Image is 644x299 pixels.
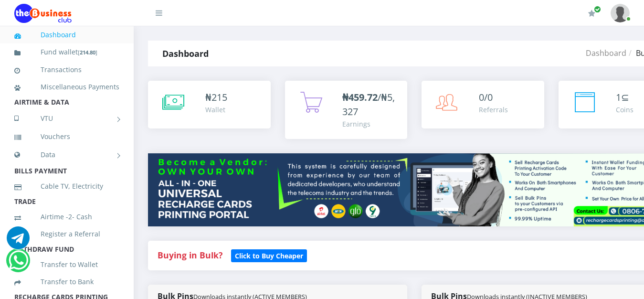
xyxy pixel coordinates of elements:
[14,76,119,98] a: Miscellaneous Payments
[342,91,378,104] b: ₦459.72
[14,271,119,293] a: Transfer to Bank
[479,91,493,104] span: 0/0
[14,143,119,167] a: Data
[235,251,303,260] b: Click to Buy Cheaper
[231,249,307,261] a: Click to Buy Cheaper
[9,256,28,272] a: Chat for support
[285,81,408,139] a: ₦459.72/₦5,327 Earnings
[14,59,119,81] a: Transactions
[479,105,508,115] div: Referrals
[14,206,119,228] a: Airtime -2- Cash
[616,91,621,104] span: 1
[586,48,626,58] a: Dashboard
[588,10,595,17] i: Renew/Upgrade Subscription
[14,126,119,148] a: Vouchers
[80,49,95,56] b: 214.80
[14,107,119,130] a: VTU
[205,105,227,115] div: Wallet
[14,223,119,245] a: Register a Referral
[14,24,119,46] a: Dashboard
[78,49,97,56] small: [ ]
[148,81,271,128] a: ₦215 Wallet
[14,4,72,23] img: Logo
[422,81,544,128] a: 0/0 Referrals
[162,48,209,59] strong: Dashboard
[205,90,227,105] div: ₦
[611,4,630,22] img: User
[14,254,119,276] a: Transfer to Wallet
[616,90,633,105] div: ⊆
[342,119,398,129] div: Earnings
[594,6,601,13] span: Renew/Upgrade Subscription
[211,91,227,104] span: 215
[342,91,395,118] span: /₦5,327
[616,105,633,115] div: Coins
[158,249,222,261] strong: Buying in Bulk?
[14,41,119,64] a: Fund wallet[214.80]
[7,234,30,249] a: Chat for support
[14,175,119,197] a: Cable TV, Electricity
